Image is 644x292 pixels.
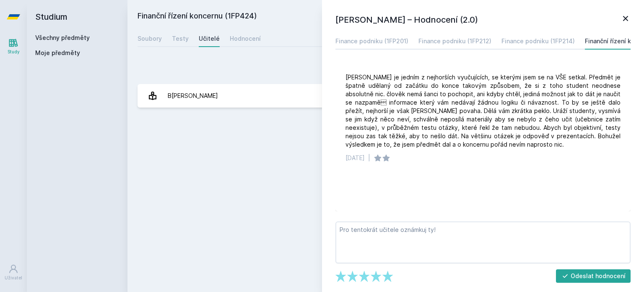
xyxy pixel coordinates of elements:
[199,34,220,43] div: Učitelé
[345,73,621,149] div: [PERSON_NAME] je jedním z nejhorších vyučujících, se kterými jsem se na VŠE setkal. Předmět je šp...
[5,275,22,281] div: Uživatel
[230,34,261,43] div: Hodnocení
[138,30,162,47] a: Soubory
[199,30,220,47] a: Učitelé
[35,49,80,57] span: Moje předměty
[172,34,189,43] div: Testy
[138,10,540,24] h2: Finanční řízení koncernu (1FP424)
[230,30,261,47] a: Hodnocení
[138,34,162,43] div: Soubory
[2,34,25,59] a: Study
[172,30,189,47] a: Testy
[138,84,634,108] a: B[PERSON_NAME] 1 hodnocení 2.0
[8,49,20,55] div: Study
[2,260,25,285] a: Uživatel
[168,87,218,104] div: B[PERSON_NAME]
[35,34,90,41] a: Všechny předměty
